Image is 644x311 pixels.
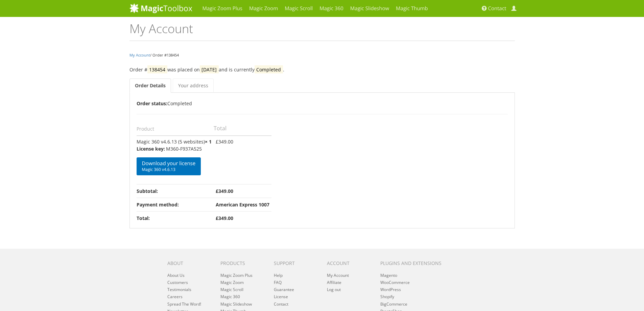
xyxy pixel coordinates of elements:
a: Log out [327,287,341,292]
strong: × 1 [205,138,212,145]
a: License [274,294,288,299]
a: My Account [129,52,150,58]
a: Testimonials [167,287,191,292]
th: Total [214,121,271,136]
a: Shopify [380,294,394,299]
a: Contact [274,301,288,307]
a: Help [274,272,283,278]
bdi: 349.00 [216,138,233,145]
a: FAQ [274,280,282,285]
a: Affiliate [327,280,341,285]
a: Careers [167,294,183,299]
a: Magic Slideshow [220,301,252,307]
nav: / Order #138454 [129,51,515,59]
a: Spread The Word! [167,301,201,307]
span: Contact [488,5,506,12]
h6: Products [220,261,263,266]
a: Magic Zoom [220,280,244,285]
a: Guarantee [274,287,294,292]
p: Completed [137,99,508,107]
p: Order # was placed on and is currently . [129,66,515,73]
span: £ [216,215,218,221]
a: Magic Scroll [220,287,243,292]
td: Magic 360 v4.6.13 (5 websites) [137,136,214,184]
img: MagicToolbox.com - Image tools for your website [129,3,192,13]
h1: My Account [129,22,515,41]
a: Magic 360 [220,294,240,299]
a: Magento [380,272,397,278]
span: Magic 360 v4.6.13 [142,167,196,172]
a: WordPress [380,287,401,292]
b: Order status: [137,100,167,107]
mark: Completed [255,65,283,74]
h6: Support [274,261,317,266]
td: American Express 1007 [214,198,271,211]
a: Magic Zoom Plus [220,272,253,278]
a: Customers [167,280,188,285]
a: My Account [327,272,349,278]
a: Download your licenseMagic 360 v4.6.13 [137,157,201,175]
bdi: 349.00 [216,215,233,221]
mark: 138454 [147,65,167,74]
strong: License key: [137,145,165,152]
a: Your address [173,79,214,93]
a: Order Details [129,79,171,93]
th: Product [137,121,214,136]
th: Total: [137,211,214,225]
th: Subtotal: [137,184,214,198]
h6: Plugins and extensions [380,261,450,266]
p: M360-F937A525 [137,145,212,152]
a: About Us [167,272,185,278]
span: £ [216,188,218,194]
a: WooCommerce [380,280,410,285]
th: Payment method: [137,198,214,211]
h6: About [167,261,210,266]
a: BigCommerce [380,301,407,307]
span: £ [216,138,218,145]
mark: [DATE] [200,65,219,74]
h6: Account [327,261,370,266]
bdi: 349.00 [216,188,233,194]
